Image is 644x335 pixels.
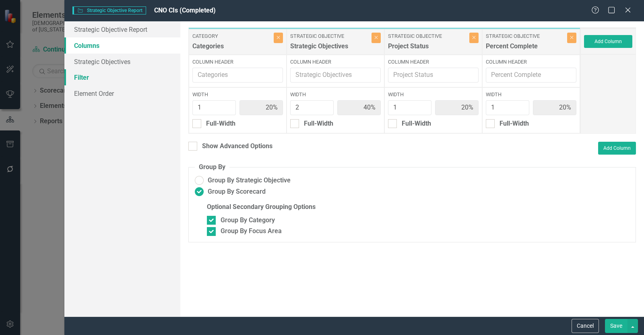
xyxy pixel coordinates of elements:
span: Group By Scorecard [208,187,266,196]
button: Save [605,319,627,333]
a: Element Order [64,85,180,101]
label: Width [192,91,283,98]
div: Group By Focus Area [221,227,282,236]
div: Group By Category [221,216,275,225]
label: Width [290,91,381,98]
span: Strategic Objective Report [72,6,146,14]
div: Strategic Objectives [290,42,369,55]
label: Column Header [486,58,576,66]
a: Strategic Objectives [64,54,180,70]
label: Column Header [290,58,381,66]
input: Project Status [388,68,479,83]
button: Add Column [598,142,636,155]
div: Percent Complete [486,42,565,55]
label: Optional Secondary Grouping Options [207,203,630,212]
input: Strategic Objectives [290,68,381,83]
div: Full-Width [206,119,235,128]
label: Width [388,91,479,98]
span: CNO CIs (Completed) [154,6,216,14]
button: Add Column [584,35,632,48]
div: Full-Width [500,119,529,128]
label: Column Header [192,58,283,66]
label: Strategic Objective [388,33,467,40]
label: Category [192,33,272,40]
legend: Group By [195,163,229,172]
div: Full-Width [402,119,431,128]
label: Column Header [388,58,479,66]
div: Full-Width [304,119,333,128]
label: Strategic Objective [486,33,565,40]
input: Column Width [192,100,236,115]
input: Categories [192,68,283,83]
a: Strategic Objective Report [64,21,180,37]
div: Show Advanced Options [202,142,272,151]
a: Columns [64,37,180,54]
a: Filter [64,69,180,85]
label: Width [486,91,576,98]
input: Column Width [290,100,334,115]
label: Strategic Objective [290,33,369,40]
span: Group By Strategic Objective [208,176,291,185]
div: Project Status [388,42,467,55]
div: Categories [192,42,272,55]
button: Cancel [572,319,599,333]
input: Percent Complete [486,68,576,83]
input: Column Width [388,100,431,115]
input: Column Width [486,100,529,115]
